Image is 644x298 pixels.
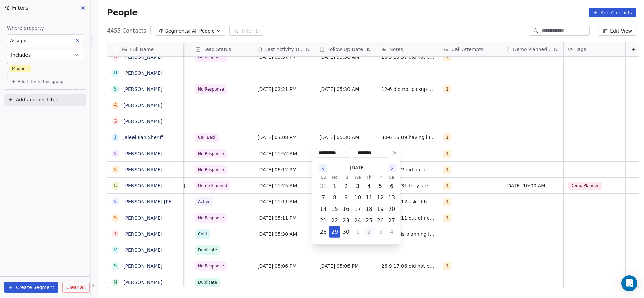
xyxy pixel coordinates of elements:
button: Tuesday, September 30th, 2025 [341,227,352,237]
button: Thursday, October 2nd, 2025 [364,227,374,237]
button: Monday, September 22nd, 2025 [329,215,340,226]
button: Sunday, August 31st, 2025 [318,181,329,192]
th: Wednesday [352,174,363,181]
button: Friday, September 12th, 2025 [375,192,386,203]
th: Saturday [386,174,397,181]
button: Sunday, September 21st, 2025 [318,215,329,226]
th: Sunday [318,174,329,181]
button: Monday, September 15th, 2025 [329,204,340,215]
button: Thursday, September 11th, 2025 [364,192,374,203]
button: Sunday, September 7th, 2025 [318,192,329,203]
button: Saturday, October 4th, 2025 [386,227,397,237]
button: Friday, September 26th, 2025 [375,215,386,226]
button: Saturday, September 13th, 2025 [386,192,397,203]
button: Tuesday, September 9th, 2025 [341,192,352,203]
button: Monday, September 1st, 2025 [329,181,340,192]
button: Go to the Next Month [388,164,396,172]
button: Saturday, September 27th, 2025 [386,215,397,226]
button: Wednesday, September 3rd, 2025 [352,181,363,192]
button: Wednesday, September 24th, 2025 [352,215,363,226]
th: Tuesday [340,174,352,181]
button: Thursday, September 25th, 2025 [364,215,374,226]
button: Friday, September 19th, 2025 [375,204,386,215]
button: Friday, October 3rd, 2025 [375,227,386,237]
button: Tuesday, September 23rd, 2025 [341,215,352,226]
button: Sunday, September 14th, 2025 [318,204,329,215]
button: Wednesday, September 17th, 2025 [352,204,363,215]
button: Thursday, September 18th, 2025 [364,204,374,215]
button: Thursday, September 4th, 2025 [364,181,374,192]
th: Thursday [363,174,375,181]
button: Sunday, September 28th, 2025 [318,227,329,237]
button: Friday, September 5th, 2025 [375,181,386,192]
th: Monday [329,174,340,181]
button: Wednesday, September 10th, 2025 [352,192,363,203]
button: Tuesday, September 16th, 2025 [341,204,352,215]
button: Wednesday, October 1st, 2025 [352,227,363,237]
button: Saturday, September 20th, 2025 [386,204,397,215]
button: Go to the Previous Month [319,164,327,172]
table: September 2025 [318,174,397,238]
button: Tuesday, September 2nd, 2025 [341,181,352,192]
span: [DATE] [350,164,365,171]
th: Friday [375,174,386,181]
button: Monday, September 8th, 2025 [329,192,340,203]
button: Saturday, September 6th, 2025 [386,181,397,192]
button: Today, Monday, September 29th, 2025, selected [329,227,340,237]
